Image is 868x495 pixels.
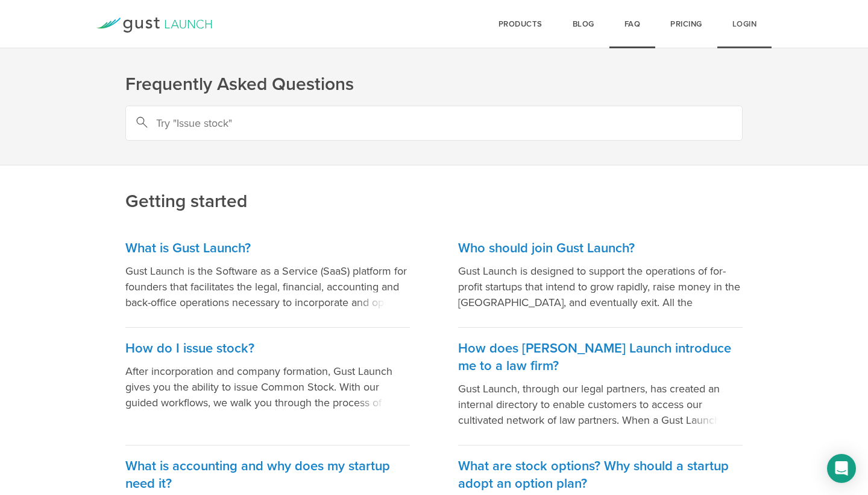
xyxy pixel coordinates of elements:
h3: How do I issue stock? [125,340,410,357]
h3: What is Gust Launch? [125,240,410,257]
a: Who should join Gust Launch? Gust Launch is designed to support the operations of for-profit star... [458,228,743,328]
div: Open Intercom Messenger [827,454,856,483]
p: Gust Launch is designed to support the operations of for-profit startups that intend to grow rapi... [458,263,743,310]
p: Gust Launch is the Software as a Service (SaaS) platform for founders that facilitates the legal,... [125,263,410,310]
h2: Getting started [125,108,743,214]
h3: What is accounting and why does my startup need it? [125,458,410,493]
a: How do I issue stock? After incorporation and company formation, Gust Launch gives you the abilit... [125,328,410,445]
a: How does [PERSON_NAME] Launch introduce me to a law firm? Gust Launch, through our legal partners... [458,328,743,445]
h3: Who should join Gust Launch? [458,240,743,257]
input: Try "Issue stock" [125,106,743,141]
h1: Frequently Asked Questions [125,72,743,97]
a: What is Gust Launch? Gust Launch is the Software as a Service (SaaS) platform for founders that f... [125,228,410,328]
h3: How does [PERSON_NAME] Launch introduce me to a law firm? [458,340,743,375]
h3: What are stock options? Why should a startup adopt an option plan? [458,458,743,493]
p: After incorporation and company formation, Gust Launch gives you the ability to issue Common Stoc... [125,363,410,410]
p: Gust Launch, through our legal partners, has created an internal directory to enable customers to... [458,381,743,428]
